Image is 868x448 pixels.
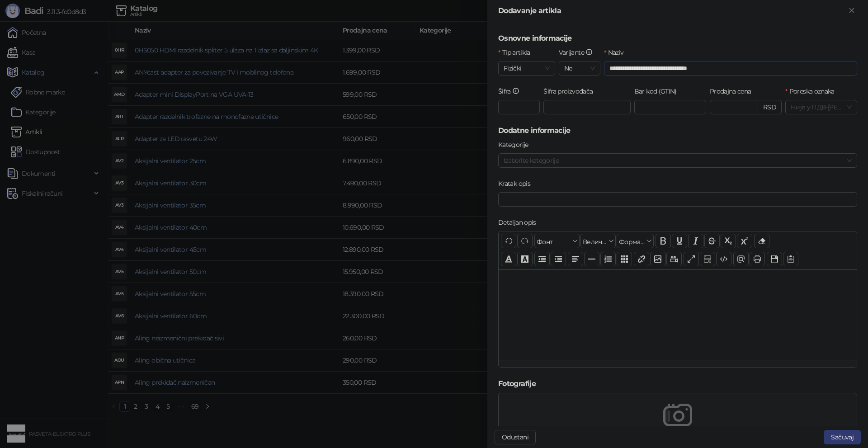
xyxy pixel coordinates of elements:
[716,252,731,266] button: Приказ кода
[551,252,566,266] button: Увлачење
[700,252,715,266] button: Прикажи блокове
[846,5,857,16] button: Zatvori
[501,234,516,248] button: Поврати
[634,100,706,114] input: Bar kod (GTIN)
[504,61,550,75] span: Fizički
[498,5,846,16] div: Dodavanje artikla
[767,252,782,266] button: Сачувај
[498,33,857,44] h5: Osnovne informacije
[498,378,857,389] h5: Fotografije
[564,61,595,75] span: Ne
[534,234,580,248] button: Фонт
[517,234,533,248] button: Понови
[604,61,857,75] input: Naziv
[754,234,769,248] button: Уклони формат
[501,252,516,266] button: Боја текста
[684,252,699,266] button: Приказ преко целог екрана
[559,47,599,57] label: Varijante
[498,125,857,136] h5: Dodatne informacije
[672,234,687,248] button: Подвучено
[663,401,692,429] img: empty
[617,234,654,248] button: Формати
[498,217,542,227] label: Detaljan opis
[634,86,682,96] label: Bar kod (GTIN)
[688,234,703,248] button: Искошено
[666,252,682,266] button: Видео
[710,86,757,96] label: Prodajna cena
[750,252,765,266] button: Штампај
[604,47,629,57] label: Naziv
[498,47,536,57] label: Tip artikla
[737,234,752,248] button: Експонент
[498,192,857,207] input: Kratak opis
[568,252,583,266] button: Поравнање
[617,252,632,266] button: Табела
[733,252,749,266] button: Преглед
[517,252,533,266] button: Боја позадине
[656,234,671,248] button: Подебљано
[600,252,616,266] button: Листа
[534,252,550,266] button: Извлачење
[580,234,616,248] button: Величина
[758,100,782,114] div: RSD
[650,252,665,266] button: Слика
[785,86,840,96] label: Poreska oznaka
[543,100,631,114] input: Šifra proizvođača
[543,86,599,96] label: Šifra proizvođača
[495,430,536,444] button: Odustani
[704,234,720,248] button: Прецртано
[791,100,852,114] span: Није у ПДВ - [PERSON_NAME] ( 0,00 %)
[584,252,599,266] button: Хоризонтална линија
[721,234,736,248] button: Индексирано
[824,430,861,444] button: Sačuvaj
[634,252,649,266] button: Веза
[498,140,534,150] label: Kategorije
[498,86,525,96] label: Šifra
[498,179,536,189] label: Kratak opis
[783,252,798,266] button: Шаблон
